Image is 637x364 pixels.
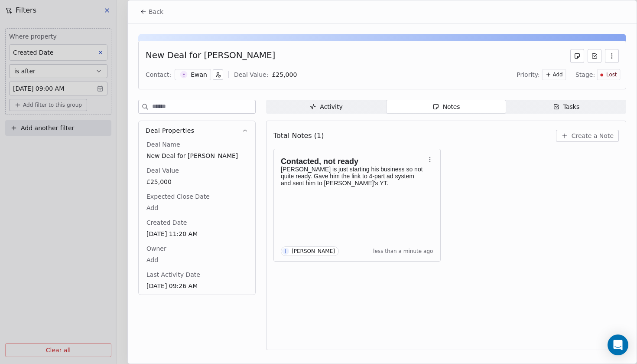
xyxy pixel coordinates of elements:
[145,270,202,279] span: Last Activity Date
[146,151,247,160] span: New Deal for [PERSON_NAME]
[273,131,324,141] span: Total Notes (1)
[145,244,168,253] span: Owner
[139,121,255,140] button: Deal Properties
[272,71,297,78] span: £ 25,000
[149,7,163,16] span: Back
[373,248,433,255] span: less than a minute ago
[145,140,182,149] span: Deal Name
[146,256,247,264] span: Add
[145,192,211,201] span: Expected Close Date
[556,130,619,142] button: Create a Note
[285,248,286,255] div: J
[139,140,255,295] div: Deal Properties
[292,248,335,254] div: [PERSON_NAME]
[146,49,275,63] div: New Deal for [PERSON_NAME]
[575,70,595,79] span: Stage:
[606,71,617,79] span: Lost
[281,157,425,166] h1: Contacted, not ready
[552,71,562,79] span: Add
[191,70,207,79] div: Ewan
[146,70,171,79] div: Contact:
[146,282,247,290] span: [DATE] 09:26 AM
[146,126,194,135] span: Deal Properties
[309,102,342,111] div: Activity
[234,70,268,79] div: Deal Value:
[281,166,425,187] p: [PERSON_NAME] is just starting his business so not quite ready. Gave him the link to 4-part ad sy...
[180,71,188,79] span: E
[146,177,247,186] span: £25,000
[517,70,540,79] span: Priority:
[135,4,169,20] button: Back
[146,203,247,212] span: Add
[553,102,580,111] div: Tasks
[145,218,188,227] span: Created Date
[572,131,614,140] span: Create a Note
[146,230,247,238] span: [DATE] 11:20 AM
[145,166,181,175] span: Deal Value
[608,334,628,355] div: Open Intercom Messenger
